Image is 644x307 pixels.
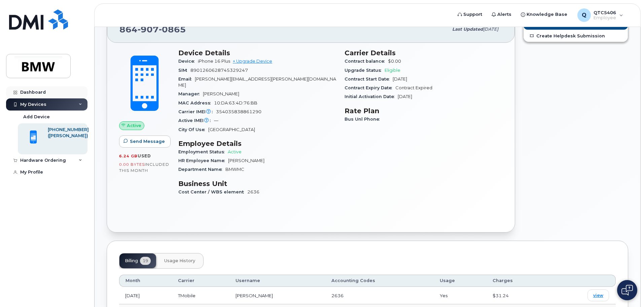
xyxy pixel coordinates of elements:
[463,11,482,18] span: Support
[119,135,171,148] button: Send Message
[493,293,543,299] div: $31.24
[178,109,216,114] span: Carrier IMEI
[395,85,432,90] span: Contract Expired
[573,8,628,22] div: QTC5406
[138,153,151,158] span: used
[178,189,247,194] span: Cost Center / WBS element
[178,100,214,105] span: MAC Address
[434,287,487,304] td: Yes
[345,76,393,82] span: Contract Start Date
[594,10,616,15] span: QTC5406
[228,158,264,163] span: [PERSON_NAME]
[178,76,336,88] span: [PERSON_NAME][EMAIL_ADDRESS][PERSON_NAME][DOMAIN_NAME]
[582,11,586,19] span: Q
[178,49,336,57] h3: Device Details
[345,49,503,57] h3: Carrier Details
[516,8,572,21] a: Knowledge Base
[452,27,483,32] span: Last updated
[247,189,259,194] span: 2636
[345,59,388,64] span: Contract balance
[172,275,229,287] th: Carrier
[119,275,172,287] th: Month
[130,138,165,145] span: Send Message
[393,76,407,82] span: [DATE]
[159,24,186,34] span: 0865
[214,118,218,123] span: —
[178,149,228,154] span: Employment Status
[138,24,159,34] span: 907
[178,118,214,123] span: Active IMEI
[225,167,244,172] span: BMWMC
[178,127,208,132] span: City Of Use
[229,287,325,304] td: [PERSON_NAME]
[434,275,487,287] th: Usage
[178,91,203,96] span: Manager
[497,11,511,18] span: Alerts
[119,24,186,34] span: 864
[593,293,603,299] span: view
[178,158,228,163] span: HR Employee Name
[178,167,225,172] span: Department Name
[487,8,516,21] a: Alerts
[229,275,325,287] th: Username
[345,68,385,73] span: Upgrade Status
[345,107,503,115] h3: Rate Plan
[487,275,549,287] th: Charges
[178,68,190,73] span: SIM
[345,117,383,122] span: Bus Unl Phone
[453,8,487,21] a: Support
[524,30,628,42] a: Create Helpdesk Submission
[527,11,567,18] span: Knowledge Base
[119,162,145,167] span: 0.00 Bytes
[621,285,633,296] img: Open chat
[178,76,195,82] span: Email
[345,94,398,99] span: Initial Activation Date
[388,59,401,64] span: $0.00
[127,122,141,129] span: Active
[172,287,229,304] td: TMobile
[385,68,400,73] span: Eligible
[178,140,336,148] h3: Employee Details
[331,293,344,298] span: 2636
[198,59,230,64] span: iPhone 16 Plus
[398,94,412,99] span: [DATE]
[178,180,336,188] h3: Business Unit
[190,68,248,73] span: 8901260628745329247
[216,109,261,114] span: 354035838861290
[164,258,195,264] span: Usage History
[119,287,172,304] td: [DATE]
[178,59,198,64] span: Device
[325,275,434,287] th: Accounting Codes
[587,289,609,301] a: view
[228,149,242,154] span: Active
[594,15,616,21] span: Employee
[233,59,272,64] a: + Upgrade Device
[345,85,395,90] span: Contract Expiry Date
[483,27,498,32] span: [DATE]
[214,100,257,105] span: 10:DA:63:4D:76:BB
[119,154,138,158] span: 6.24 GB
[203,91,239,96] span: [PERSON_NAME]
[208,127,255,132] span: [GEOGRAPHIC_DATA]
